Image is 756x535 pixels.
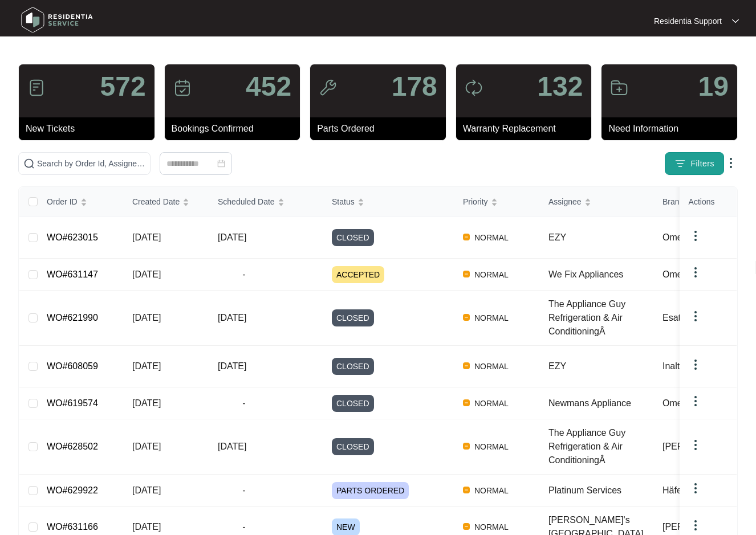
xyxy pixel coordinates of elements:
span: [DATE] [132,522,161,532]
p: 572 [100,73,146,100]
th: Brand [653,187,738,217]
span: CLOSED [332,358,374,375]
img: Vercel Logo [463,523,470,530]
p: Bookings Confirmed [172,122,300,136]
div: Platinum Services [548,484,653,497]
span: Esatto [662,313,688,322]
img: icon [610,79,628,97]
img: dropdown arrow [689,358,702,371]
span: CLOSED [332,395,374,412]
th: Assignee [539,187,653,217]
th: Scheduled Date [209,187,323,217]
span: Order ID [47,195,78,208]
span: [DATE] [132,398,161,408]
img: Vercel Logo [463,362,470,369]
img: dropdown arrow [689,229,702,243]
span: [DATE] [218,232,246,242]
span: NORMAL [470,440,513,454]
span: [DATE] [132,361,161,371]
span: [DATE] [132,485,161,495]
span: NORMAL [470,520,513,534]
p: Need Information [608,122,737,136]
span: - [218,397,270,410]
span: CLOSED [332,309,374,326]
p: Parts Ordered [317,122,446,136]
span: Häfele [662,485,689,495]
span: - [218,484,270,497]
img: Vercel Logo [463,271,470,277]
button: filter iconFilters [665,152,724,175]
a: WO#631166 [47,522,98,532]
th: Created Date [123,187,209,217]
th: Status [323,187,454,217]
p: 452 [246,73,291,100]
th: Priority [454,187,539,217]
span: Created Date [132,195,180,208]
img: dropdown arrow [689,309,702,323]
img: search-icon [23,158,35,169]
span: Inalto [662,361,685,371]
img: icon [319,79,337,97]
span: Omega [662,269,692,279]
img: dropdown arrow [724,156,738,170]
img: filter icon [674,158,686,169]
span: NORMAL [470,360,513,373]
span: [PERSON_NAME] [662,442,738,451]
span: Filters [690,158,714,170]
img: residentia service logo [17,3,97,37]
img: Vercel Logo [463,487,470,493]
img: dropdown arrow [689,518,702,532]
div: The Appliance Guy Refrigeration & Air ConditioningÂ [548,297,653,338]
a: WO#629922 [47,485,98,495]
div: EZY [548,231,653,244]
a: WO#631147 [47,269,98,279]
a: WO#628502 [47,442,98,451]
span: NORMAL [470,231,513,244]
span: [DATE] [218,313,246,322]
span: - [218,268,270,281]
img: dropdown arrow [689,481,702,495]
input: Search by Order Id, Assignee Name, Customer Name, Brand and Model [37,157,145,170]
a: WO#623015 [47,232,98,242]
a: WO#619574 [47,398,98,408]
img: dropdown arrow [689,438,702,452]
p: New Tickets [26,122,155,136]
div: Newmans Appliance [548,397,653,410]
span: [DATE] [218,361,246,371]
span: [DATE] [132,232,161,242]
span: [DATE] [132,442,161,451]
th: Actions [680,187,737,217]
img: Vercel Logo [463,399,470,406]
img: icon [173,79,192,97]
span: Priority [463,195,488,208]
span: Omega [662,232,692,242]
p: 178 [392,73,437,100]
img: dropdown arrow [732,18,739,24]
div: EZY [548,360,653,373]
span: Brand [662,195,684,208]
img: dropdown arrow [689,266,702,279]
span: [DATE] [132,269,161,279]
div: We Fix Appliances [548,268,653,281]
span: NORMAL [470,268,513,281]
a: WO#608059 [47,361,98,371]
img: dropdown arrow [689,394,702,408]
p: Warranty Replacement [463,122,592,136]
img: Vercel Logo [463,443,470,450]
img: Vercel Logo [463,314,470,321]
span: [DATE] [218,442,246,451]
span: CLOSED [332,438,374,455]
span: PARTS ORDERED [332,482,409,499]
span: ACCEPTED [332,266,384,283]
img: Vercel Logo [463,234,470,240]
p: 132 [537,73,583,100]
span: NORMAL [470,484,513,497]
div: The Appliance Guy Refrigeration & Air ConditioningÂ [548,426,653,467]
span: Scheduled Date [218,195,275,208]
th: Order ID [38,187,123,217]
a: WO#621990 [47,313,98,322]
p: 19 [698,73,729,100]
span: Omega [662,398,692,408]
img: icon [465,79,483,97]
span: Status [332,195,355,208]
